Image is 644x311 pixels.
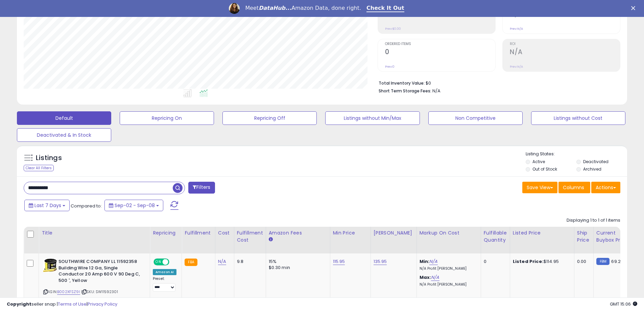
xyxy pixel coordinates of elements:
div: Repricing [153,229,179,237]
i: DataHub... [259,5,291,11]
span: OFF [168,259,179,265]
div: Preset: [153,276,176,292]
button: Listings without Cost [531,111,625,125]
button: Non Competitive [428,111,523,125]
button: Columns [558,182,590,193]
h5: Listings [36,153,62,163]
a: Privacy Policy [88,301,117,307]
b: Short Term Storage Fees: [379,88,431,94]
b: SOUTHWIRE COMPANY LL 11592358 Building Wire 12 Ga, Single Conductor 20 Amp 600 V 90 Deg C, 500 ',... [58,259,141,285]
button: Filters [188,182,215,194]
small: Prev: N/A [510,65,523,69]
span: 2025-09-16 15:06 GMT [610,301,637,307]
div: 0.00 [577,259,588,265]
div: Clear All Filters [24,165,54,171]
small: FBA [185,259,197,266]
span: 69.22 [611,258,623,265]
button: Repricing Off [222,111,317,125]
span: | SKU: SW11592301 [81,289,118,294]
span: Sep-02 - Sep-08 [115,202,155,209]
div: 0 [484,259,505,265]
div: Displaying 1 to 1 of 1 items [567,217,620,224]
div: Title [42,229,147,237]
button: Sep-02 - Sep-08 [104,200,163,211]
small: Amazon Fees. [269,237,273,243]
h2: 0 [385,48,495,57]
b: Max: [420,274,431,281]
span: N/A [432,88,440,94]
div: seller snap | | [7,301,117,308]
div: Cost [218,229,231,237]
span: Compared to: [71,203,102,209]
h2: N/A [510,48,620,57]
div: Amazon Fees [269,229,327,237]
div: Listed Price [513,229,571,237]
div: $0.30 min [269,265,325,271]
a: Check It Out [366,5,404,12]
span: Last 7 Days [34,202,61,209]
label: Deactivated [583,159,609,164]
button: Deactivated & In Stock [17,128,111,142]
th: The percentage added to the cost of goods (COGS) that forms the calculator for Min & Max prices. [416,227,481,253]
small: Prev: N/A [510,27,523,31]
a: 115.95 [333,258,345,265]
li: $0 [379,79,615,87]
small: Prev: $0.00 [385,27,401,31]
a: B002XFSZ9I [57,289,80,295]
a: N/A [218,258,226,265]
div: Current Buybox Price [596,229,631,244]
label: Active [532,159,545,164]
span: ROI [510,42,620,46]
div: $114.95 [513,259,569,265]
img: 51+A9aDUTlL._SL40_.jpg [43,259,57,272]
small: Prev: 0 [385,65,395,69]
b: Min: [420,258,430,265]
button: Last 7 Days [24,200,70,211]
a: Terms of Use [58,301,87,307]
a: N/A [429,258,437,265]
button: Repricing On [120,111,214,125]
div: [PERSON_NAME] [374,229,414,237]
div: Fulfillment [185,229,212,237]
button: Listings without Min/Max [325,111,420,125]
a: N/A [431,274,439,281]
div: Fulfillable Quantity [484,229,507,244]
div: Close [631,6,638,10]
div: Ship Price [577,229,591,244]
button: Default [17,111,111,125]
div: 9.8 [237,259,261,265]
label: Out of Stock [532,166,557,172]
b: Listed Price: [513,258,544,265]
div: 15% [269,259,325,265]
div: Markup on Cost [420,229,478,237]
span: ON [154,259,163,265]
span: Ordered Items [385,42,495,46]
b: Total Inventory Value: [379,80,425,86]
a: 135.95 [374,258,387,265]
p: N/A Profit [PERSON_NAME] [420,282,476,287]
p: N/A Profit [PERSON_NAME] [420,266,476,271]
button: Actions [591,182,620,193]
span: Columns [563,184,584,191]
label: Archived [583,166,601,172]
button: Save View [522,182,557,193]
div: Fulfillment Cost [237,229,263,244]
div: Meet Amazon Data, done right. [245,5,361,12]
div: Min Price [333,229,368,237]
img: Profile image for Georgie [229,3,240,14]
div: Amazon AI [153,269,176,275]
strong: Copyright [7,301,31,307]
p: Listing States: [526,151,627,157]
small: FBM [596,258,610,265]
